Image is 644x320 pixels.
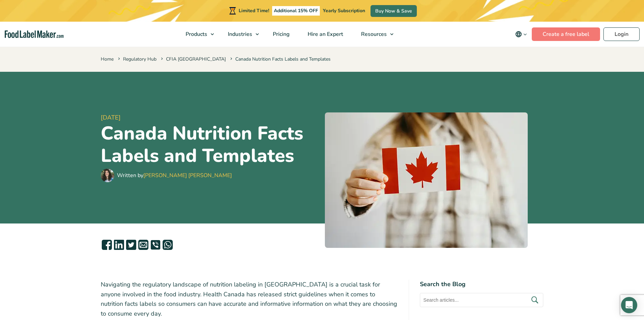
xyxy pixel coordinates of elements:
div: Written by [117,171,232,179]
h1: Canada Nutrition Facts Labels and Templates [101,122,319,167]
a: Buy Now & Save [371,5,417,17]
a: Create a free label [532,27,600,41]
a: Industries [219,22,262,47]
span: Industries [226,30,253,38]
a: Regulatory Hub [123,56,157,62]
input: Search articles... [420,293,543,307]
span: Limited Time! [239,7,269,14]
a: [PERSON_NAME] [PERSON_NAME] [143,172,232,179]
a: Resources [352,22,397,47]
a: Products [177,22,217,47]
span: Pricing [271,30,290,38]
a: Home [101,56,114,62]
a: CFIA [GEOGRAPHIC_DATA] [166,56,226,62]
a: Pricing [264,22,297,47]
span: Products [184,30,208,38]
img: Maria Abi Hanna - Food Label Maker [101,169,114,182]
span: [DATE] [101,113,319,122]
h4: Search the Blog [420,280,543,289]
span: Resources [359,30,387,38]
a: Hire an Expert [299,22,351,47]
p: Navigating the regulatory landscape of nutrition labeling in [GEOGRAPHIC_DATA] is a crucial task ... [101,280,398,319]
a: Login [603,27,640,41]
span: Yearly Subscription [323,7,365,14]
span: Hire an Expert [306,30,344,38]
span: Canada Nutrition Facts Labels and Templates [229,56,331,62]
span: Additional 15% OFF [272,6,320,16]
div: Open Intercom Messenger [621,297,637,313]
